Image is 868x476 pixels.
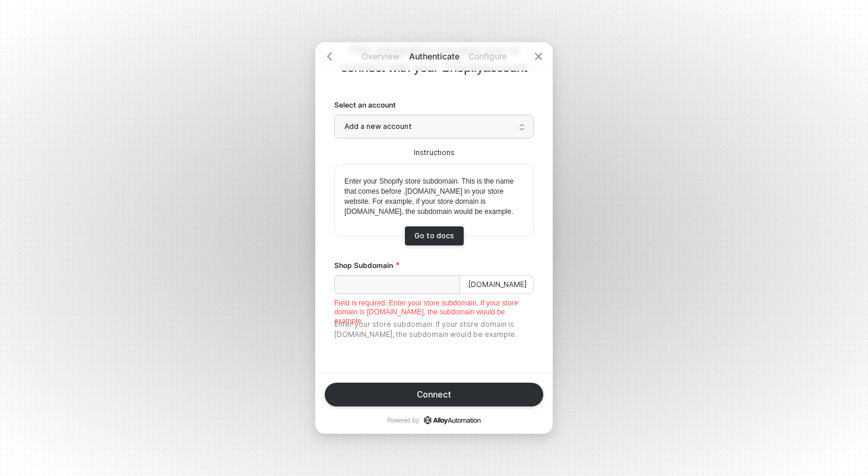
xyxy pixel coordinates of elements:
[334,320,534,340] div: Enter your store subdomain. If your store domain is [DOMAIN_NAME], the subdomain would be example.
[344,118,524,135] span: Add a new account
[334,100,534,110] label: Select an account
[334,299,534,326] div: Field is required. Enter your store subdomain. If your store domain is [DOMAIN_NAME], the subdoma...
[334,275,460,294] input: Shop Subdomain
[334,148,534,158] div: Instructions
[334,260,534,270] label: Shop Subdomain
[325,52,334,61] span: icon-arrow-left
[461,51,514,62] p: Configure
[534,52,543,61] span: icon-close
[424,416,481,424] a: icon-success
[417,390,451,399] div: Connect
[405,226,464,245] a: Go to docs
[414,231,454,240] div: Go to docs
[344,176,524,217] p: Enter your Shopify store subdomain. This is the name that comes before .[DOMAIN_NAME] in your sto...
[407,51,461,62] p: Authenticate
[460,275,534,294] span: .[DOMAIN_NAME]
[325,383,543,406] button: Connect
[387,416,481,424] p: Powered by
[354,51,407,62] p: Overview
